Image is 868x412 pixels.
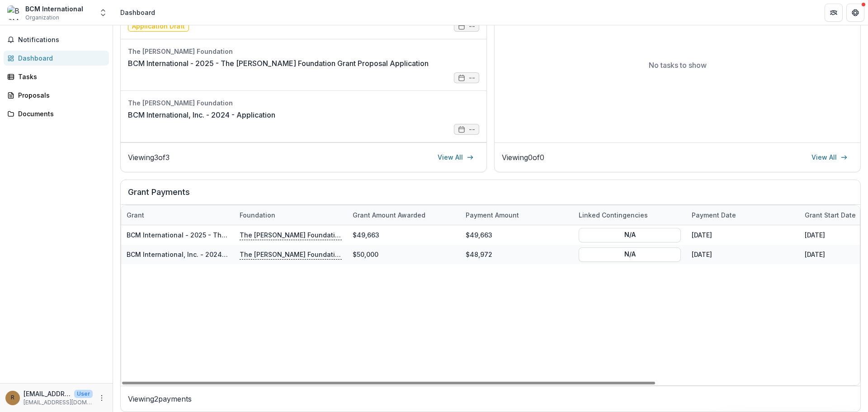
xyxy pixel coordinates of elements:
[25,4,83,14] div: BCM International
[573,210,653,220] div: Linked Contingencies
[97,4,109,22] button: Open entity switcher
[128,187,853,204] h2: Grant Payments
[121,205,234,225] div: Grant
[347,205,460,225] div: Grant amount awarded
[432,150,479,165] a: View All
[120,8,155,17] div: Dashboard
[18,90,102,100] div: Proposals
[128,109,275,120] a: BCM International, Inc. - 2024 - Application
[846,4,864,22] button: Get Help
[11,395,14,401] div: rbroadley@bcmintl.org
[573,205,686,225] div: Linked Contingencies
[686,245,799,264] div: [DATE]
[686,205,799,225] div: Payment date
[460,245,573,264] div: $48,972
[128,58,429,69] a: BCM International - 2025 - The [PERSON_NAME] Foundation Grant Proposal Application
[579,247,681,261] button: N/A
[799,210,861,220] div: Grant start date
[7,5,22,20] img: BCM International
[240,230,342,240] p: The [PERSON_NAME] Foundation
[128,152,170,163] p: Viewing 3 of 3
[579,227,681,242] button: N/A
[347,245,460,264] div: $50,000
[4,33,109,47] button: Notifications
[18,36,105,44] span: Notifications
[347,210,431,220] div: Grant amount awarded
[460,210,524,220] div: Payment Amount
[18,72,102,81] div: Tasks
[25,14,59,22] span: Organization
[4,106,109,121] a: Documents
[649,60,707,71] p: No tasks to show
[127,231,403,239] a: BCM International - 2025 - The [PERSON_NAME] Foundation Grant Proposal Application
[117,6,159,19] nav: breadcrumb
[502,152,544,163] p: Viewing 0 of 0
[24,389,71,398] p: [EMAIL_ADDRESS][DOMAIN_NAME]
[240,249,342,259] p: The [PERSON_NAME] Foundation
[825,4,843,22] button: Partners
[347,225,460,245] div: $49,663
[121,210,150,220] div: Grant
[4,51,109,66] a: Dashboard
[686,210,741,220] div: Payment date
[127,251,264,258] a: BCM International, Inc. - 2024 - Application
[234,205,347,225] div: Foundation
[806,150,853,165] a: View All
[96,393,107,403] button: More
[18,53,102,63] div: Dashboard
[128,393,853,404] p: Viewing 2 payments
[234,210,281,220] div: Foundation
[24,398,93,407] p: [EMAIL_ADDRESS][DOMAIN_NAME]
[460,205,573,225] div: Payment Amount
[460,225,573,245] div: $49,663
[74,390,93,398] p: User
[4,88,109,103] a: Proposals
[4,69,109,84] a: Tasks
[686,225,799,245] div: [DATE]
[18,109,102,118] div: Documents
